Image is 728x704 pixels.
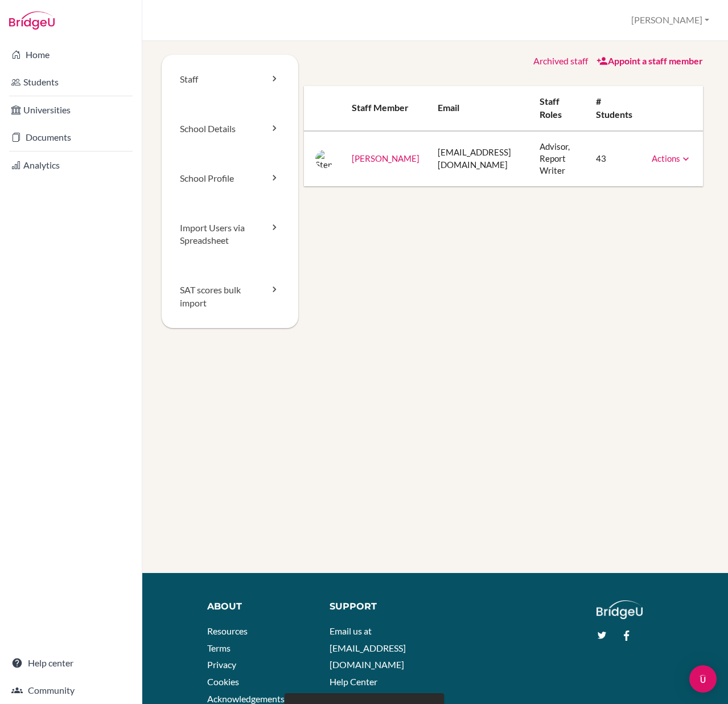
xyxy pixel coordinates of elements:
img: Stephanie Likhanga [315,150,334,168]
a: Terms [207,642,231,653]
img: logo_white@2x-f4f0deed5e89b7ecb1c2cc34c3e3d731f90f0f143d5ea2071677605dd97b5244.png [597,600,643,619]
a: Appoint a staff member [597,55,703,66]
a: Email us at [EMAIL_ADDRESS][DOMAIN_NAME] [330,625,406,670]
a: School Details [162,104,298,154]
div: Open Intercom Messenger [689,665,717,693]
a: Universities [2,99,139,121]
td: [EMAIL_ADDRESS][DOMAIN_NAME] [429,131,530,186]
th: Staff member [343,86,429,131]
a: Help Center [330,676,377,687]
a: [PERSON_NAME] [352,153,419,163]
a: Actions [652,153,692,163]
div: About [207,600,312,613]
th: Staff roles [530,86,587,131]
img: Bridge-U [9,11,55,30]
a: Documents [2,126,139,149]
a: Privacy [207,659,236,670]
a: Staff [162,55,298,104]
a: Help center [2,652,139,674]
a: Home [2,43,139,66]
a: Community [2,679,139,702]
a: Cookies [207,676,239,687]
div: Support [330,600,427,613]
a: Archived staff [533,55,588,66]
a: Resources [207,625,248,636]
th: Email [429,86,530,131]
button: [PERSON_NAME] [626,10,714,31]
a: Students [2,71,139,93]
a: Import Users via Spreadsheet [162,203,298,266]
th: # students [587,86,643,131]
td: Advisor, Report Writer [530,131,587,186]
a: Analytics [2,154,139,177]
td: 43 [587,131,643,186]
a: SAT scores bulk import [162,265,298,328]
a: School Profile [162,154,298,203]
